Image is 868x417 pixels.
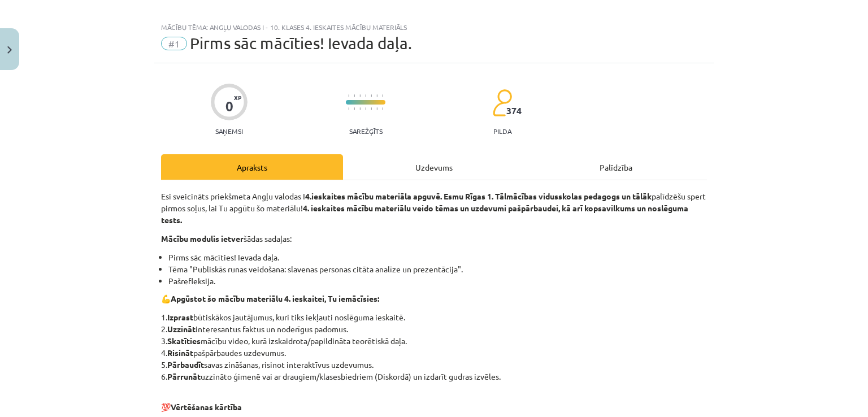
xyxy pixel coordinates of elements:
[161,37,187,50] span: #1
[161,233,244,244] b: Mācību modulis ietver
[354,94,355,97] img: icon-short-line-57e1e144782c952c97e751825c79c345078a6d821885a25fce030b3d8c18986b.svg
[348,107,349,110] img: icon-short-line-57e1e144782c952c97e751825c79c345078a6d821885a25fce030b3d8c18986b.svg
[354,107,355,110] img: icon-short-line-57e1e144782c952c97e751825c79c345078a6d821885a25fce030b3d8c18986b.svg
[382,94,383,97] img: icon-short-line-57e1e144782c952c97e751825c79c345078a6d821885a25fce030b3d8c18986b.svg
[167,359,204,370] b: Pārbaudīt
[161,190,707,226] p: Esi sveicināts priekšmeta Angļu valodas I palīdzēšu spert pirmos soļus, lai Tu apgūtu šo materiālu!
[493,127,511,135] p: pilda
[376,94,377,97] img: icon-short-line-57e1e144782c952c97e751825c79c345078a6d821885a25fce030b3d8c18986b.svg
[171,293,379,303] b: Apgūstot šo mācību materiālu 4. ieskaitei, Tu iemācīsies:
[525,154,707,180] div: Palīdzība
[167,371,201,381] b: Pārrunāt
[365,107,366,110] img: icon-short-line-57e1e144782c952c97e751825c79c345078a6d821885a25fce030b3d8c18986b.svg
[7,46,12,54] img: icon-close-lesson-0947bae3869378f0d4975bcd49f059093ad1ed9edebbc8119c70593378902aed.svg
[506,106,522,116] span: 374
[349,127,383,135] p: Sarežģīts
[161,389,707,413] p: 💯
[343,154,525,180] div: Uzdevums
[371,94,372,97] img: icon-short-line-57e1e144782c952c97e751825c79c345078a6d821885a25fce030b3d8c18986b.svg
[167,336,201,346] b: Skatīties
[305,191,652,201] strong: 4.ieskaites mācību materiāla apguvē. Esmu Rīgas 1. Tālmācības vidusskolas pedagogs un tālāk
[348,94,349,97] img: icon-short-line-57e1e144782c952c97e751825c79c345078a6d821885a25fce030b3d8c18986b.svg
[371,107,372,110] img: icon-short-line-57e1e144782c952c97e751825c79c345078a6d821885a25fce030b3d8c18986b.svg
[359,94,361,97] img: icon-short-line-57e1e144782c952c97e751825c79c345078a6d821885a25fce030b3d8c18986b.svg
[167,312,193,322] b: Izprast
[190,34,412,53] span: Pirms sāc mācīties! Ievada daļa.
[359,107,361,110] img: icon-short-line-57e1e144782c952c97e751825c79c345078a6d821885a25fce030b3d8c18986b.svg
[168,251,707,263] li: Pirms sāc mācīties! Ievada daļa.
[161,311,707,383] p: 1. būtiskākos jautājumus, kuri tiks iekļauti noslēguma ieskaitē. 2. interesantus faktus un noderī...
[168,275,707,287] li: Pašrefleksija.
[211,127,248,135] p: Saņemsi
[167,347,193,358] b: Risināt
[234,94,241,101] span: XP
[161,154,343,180] div: Apraksts
[376,107,377,110] img: icon-short-line-57e1e144782c952c97e751825c79c345078a6d821885a25fce030b3d8c18986b.svg
[161,233,707,245] p: šādas sadaļas:
[365,94,366,97] img: icon-short-line-57e1e144782c952c97e751825c79c345078a6d821885a25fce030b3d8c18986b.svg
[161,203,688,225] strong: 4. ieskaites mācību materiālu veido tēmas un uzdevumi pašpārbaudei, kā arī kopsavilkums un noslēg...
[161,23,707,31] div: Mācību tēma: Angļu valodas i - 10. klases 4. ieskaites mācību materiāls
[161,293,707,305] p: 💪
[492,89,512,117] img: students-c634bb4e5e11cddfef0936a35e636f08e4e9abd3cc4e673bd6f9a4125e45ecb1.svg
[382,107,383,110] img: icon-short-line-57e1e144782c952c97e751825c79c345078a6d821885a25fce030b3d8c18986b.svg
[225,98,233,114] div: 0
[168,263,707,275] li: Tēma "Publiskās runas veidošana: slavenas personas citāta analīze un prezentācija".
[167,324,196,334] b: Uzzināt
[171,402,242,412] b: Vērtēšanas kārtība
